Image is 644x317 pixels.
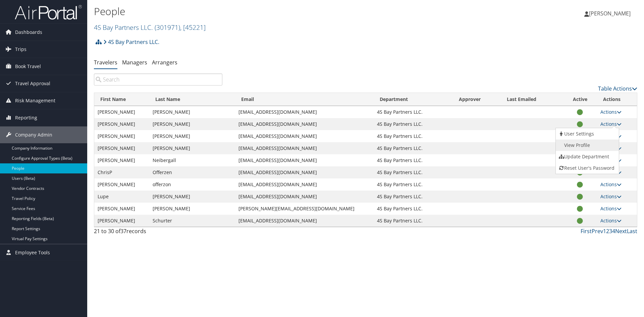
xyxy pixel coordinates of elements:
td: [EMAIL_ADDRESS][DOMAIN_NAME] [235,154,374,166]
h1: People [94,4,456,18]
span: Book Travel [15,58,41,75]
span: Employee Tools [15,244,50,261]
td: [EMAIL_ADDRESS][DOMAIN_NAME] [235,130,374,142]
a: Update Department For This Traveler [556,151,618,162]
td: ChrisP [94,166,149,178]
td: [PERSON_NAME] [94,118,149,130]
span: Company Admin [15,126,52,143]
td: [PERSON_NAME] [149,142,235,154]
a: Managers [122,59,147,66]
a: 2 [606,227,609,235]
span: Risk Management [15,92,55,109]
a: Last [627,227,637,235]
td: [PERSON_NAME] [94,106,149,118]
td: Offerzen [149,166,235,178]
td: [EMAIL_ADDRESS][DOMAIN_NAME] [235,191,374,203]
a: Prev [592,227,603,235]
a: 1 [603,227,606,235]
span: Reporting [15,109,37,126]
a: 3 [609,227,612,235]
td: [EMAIL_ADDRESS][DOMAIN_NAME] [235,166,374,178]
span: Dashboards [15,24,42,41]
span: , [ 45221 ] [180,23,206,32]
th: Active: activate to sort column ascending [563,93,597,106]
td: [PERSON_NAME] [94,178,149,191]
td: [PERSON_NAME] [149,106,235,118]
td: [PERSON_NAME] [149,130,235,142]
td: [PERSON_NAME] [94,130,149,142]
td: 4S Bay Partners LLC. [374,154,453,166]
a: First [581,227,592,235]
span: [PERSON_NAME] [589,10,631,17]
th: Approver [453,93,500,106]
td: [EMAIL_ADDRESS][DOMAIN_NAME] [235,142,374,154]
td: Schurter [149,215,235,227]
td: [PERSON_NAME] [94,215,149,227]
a: Actions [600,217,622,224]
th: First Name: activate to sort column ascending [94,93,149,106]
a: Table Actions [598,85,637,92]
th: Department: activate to sort column ascending [374,93,453,106]
td: 4S Bay Partners LLC. [374,142,453,154]
div: 21 to 30 of records [94,227,222,239]
a: View User's Settings [556,128,618,140]
span: 37 [120,227,126,235]
a: 4S Bay Partners LLC. [94,23,206,32]
a: Reset User's Password [556,162,618,174]
td: 4S Bay Partners LLC. [374,130,453,142]
span: ( 301971 ) [155,23,180,32]
td: 4S Bay Partners LLC. [374,106,453,118]
td: [PERSON_NAME][EMAIL_ADDRESS][DOMAIN_NAME] [235,203,374,215]
th: Last Name: activate to sort column descending [149,93,235,106]
td: [EMAIL_ADDRESS][DOMAIN_NAME] [235,215,374,227]
td: [PERSON_NAME] [94,154,149,166]
td: 4S Bay Partners LLC. [374,203,453,215]
a: AirPortal Profile [556,140,618,151]
input: Search [94,73,222,86]
td: Neibergall [149,154,235,166]
td: [PERSON_NAME] [94,142,149,154]
span: Travel Approval [15,75,50,92]
a: Actions [600,193,622,200]
th: Email: activate to sort column ascending [235,93,374,106]
td: [PERSON_NAME] [94,203,149,215]
a: Actions [600,121,622,127]
td: Lupe [94,191,149,203]
td: [PERSON_NAME] [149,118,235,130]
td: 4S Bay Partners LLC. [374,191,453,203]
a: 4 [612,227,615,235]
td: [PERSON_NAME] [149,191,235,203]
a: 4S Bay Partners LLC. [103,35,159,49]
td: [EMAIL_ADDRESS][DOMAIN_NAME] [235,178,374,191]
a: [PERSON_NAME] [584,3,637,23]
a: Actions [600,181,622,188]
a: Next [615,227,627,235]
td: 4S Bay Partners LLC. [374,178,453,191]
th: Actions [597,93,637,106]
img: airportal-logo.png [15,4,82,20]
td: 4S Bay Partners LLC. [374,215,453,227]
a: Arrangers [152,59,177,66]
td: [EMAIL_ADDRESS][DOMAIN_NAME] [235,118,374,130]
a: Actions [600,109,622,115]
td: [PERSON_NAME] [149,203,235,215]
td: 4S Bay Partners LLC. [374,166,453,178]
span: Trips [15,41,26,58]
td: 4S Bay Partners LLC. [374,118,453,130]
td: offerzon [149,178,235,191]
th: Last Emailed: activate to sort column ascending [501,93,563,106]
a: Actions [600,205,622,212]
td: [EMAIL_ADDRESS][DOMAIN_NAME] [235,106,374,118]
a: Travelers [94,59,117,66]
